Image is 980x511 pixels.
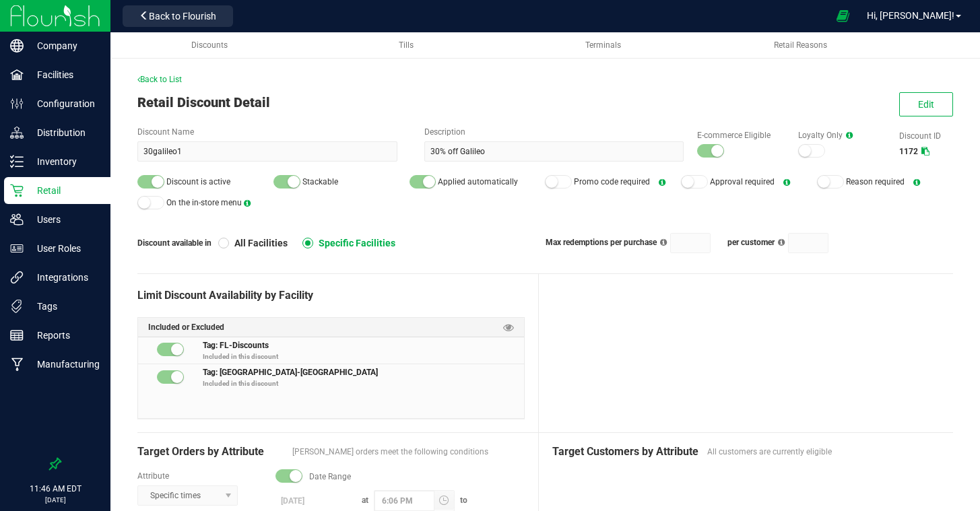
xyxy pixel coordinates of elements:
p: Retail [24,182,104,199]
span: Tag: [GEOGRAPHIC_DATA]-[GEOGRAPHIC_DATA] [203,366,378,377]
p: Configuration [24,96,104,112]
p: Inventory [24,154,104,170]
inline-svg: Distribution [10,126,24,139]
span: Stackable [302,177,338,186]
p: Included in this discount [203,351,525,362]
span: to [455,496,473,505]
button: Back to Flourish [123,5,233,27]
inline-svg: Retail [10,184,24,197]
span: On the in-store menu [166,198,242,207]
p: Reports [24,327,104,343]
inline-svg: Reports [10,329,24,342]
span: Retail Discount Detail [137,94,270,110]
inline-svg: Manufacturing [10,357,24,371]
span: Hi, [PERSON_NAME]! [867,10,954,21]
span: Tag: FL-Discounts [203,339,269,350]
p: Integrations [24,269,104,285]
div: Limit Discount Availability by Facility [137,287,525,304]
inline-svg: Facilities [10,68,24,81]
span: Promo code required [574,177,650,186]
div: Included or Excluded [138,318,524,337]
span: Specific Facilities [313,237,395,249]
label: Pin the sidebar to full width on large screens [48,457,62,471]
iframe: Resource center unread badge [40,401,56,417]
p: Company [24,38,104,54]
span: Tills [399,40,414,50]
inline-svg: Integrations [10,271,24,284]
iframe: Resource center [13,403,54,444]
span: Target Customers by Attribute [552,444,700,460]
p: Tags [24,298,104,314]
span: All customers are currently eligible [707,446,940,458]
span: Preview [503,321,514,334]
span: per customer [727,238,775,247]
span: Back to Flourish [149,11,216,22]
label: Loyalty Only [798,129,886,141]
label: Discount Name [137,126,397,138]
span: 1172 [899,147,918,156]
span: Discount available in [137,237,218,249]
span: Discount is active [166,177,230,186]
span: Date Range [309,471,351,483]
span: Applied automatically [438,177,518,186]
inline-svg: Inventory [10,155,24,168]
inline-svg: Users [10,213,24,226]
span: Terminals [585,40,621,50]
p: Manufacturing [24,356,104,372]
span: [PERSON_NAME] orders meet the following conditions [292,446,525,458]
p: [DATE] [6,495,104,505]
span: Retail Reasons [774,40,827,50]
span: All Facilities [229,237,288,249]
label: Attribute [137,470,262,482]
span: Max redemptions per purchase [546,238,657,247]
p: 11:46 AM EDT [6,483,104,495]
p: User Roles [24,240,104,257]
p: Distribution [24,125,104,141]
span: Open Ecommerce Menu [828,3,858,29]
label: E-commerce Eligible [697,129,785,141]
p: Users [24,211,104,228]
label: Discount ID [899,130,953,142]
inline-svg: Company [10,39,24,53]
span: Approval required [710,177,775,186]
span: Discounts [191,40,228,50]
span: Back to List [137,75,182,84]
span: Target Orders by Attribute [137,444,286,460]
p: Facilities [24,67,104,83]
button: Edit [899,92,953,116]
label: Description [424,126,684,138]
inline-svg: Tags [10,300,24,313]
p: Included in this discount [203,378,525,388]
span: Edit [918,99,934,110]
span: Reason required [846,177,905,186]
inline-svg: Configuration [10,97,24,110]
span: at [356,496,374,505]
inline-svg: User Roles [10,242,24,255]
